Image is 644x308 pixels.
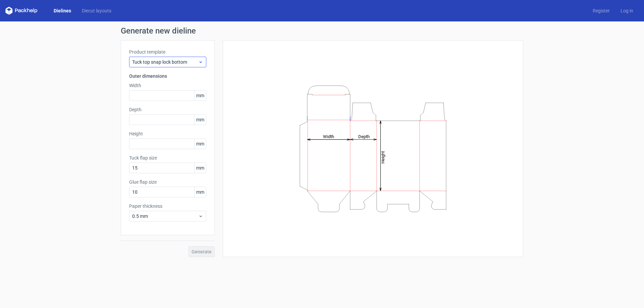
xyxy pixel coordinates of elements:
label: Paper thickness [129,203,206,209]
span: 0.5 mm [132,213,198,220]
tspan: Height [380,151,385,163]
tspan: Depth [358,134,370,139]
span: mm [194,187,206,197]
label: Tuck flap size [129,155,206,161]
tspan: Width [323,134,334,139]
span: mm [194,139,206,149]
label: Height [129,130,206,137]
span: mm [194,90,206,101]
span: mm [194,163,206,173]
span: mm [194,115,206,125]
label: Depth [129,106,206,113]
a: Register [587,7,615,14]
span: Tuck top snap lock bottom [132,59,198,65]
h1: Generate new dieline [121,27,523,35]
a: Diecut layouts [76,7,117,14]
label: Product template [129,49,206,55]
a: Log in [615,7,639,14]
h3: Outer dimensions [129,73,206,79]
label: Glue flap size [129,179,206,185]
a: Dielines [48,7,76,14]
label: Width [129,82,206,89]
